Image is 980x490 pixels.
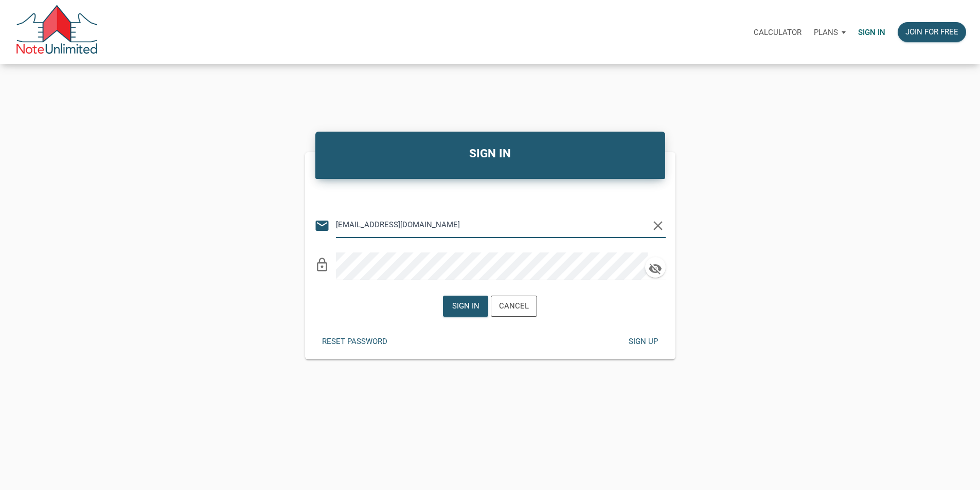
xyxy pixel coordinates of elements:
i: clear [650,218,666,233]
div: Cancel [499,300,529,312]
img: NoteUnlimited [15,5,98,59]
i: email [314,218,330,233]
a: Join for free [892,16,972,48]
div: Reset password [322,336,387,348]
p: Plans [814,28,838,37]
button: Reset password [314,332,395,352]
div: Join for free [905,26,958,38]
button: Plans [808,17,852,48]
a: Calculator [747,16,808,48]
button: Sign up [620,332,666,352]
input: Email [336,213,650,237]
a: Sign in [852,16,892,48]
p: Sign in [858,28,885,37]
button: Cancel [491,296,537,317]
i: lock_outline [314,257,330,273]
a: Plans [808,16,852,48]
div: Sign up [628,336,657,348]
button: Join for free [898,22,966,42]
div: Sign in [452,300,479,312]
h4: SIGN IN [323,145,657,162]
p: Calculator [754,28,801,37]
button: Sign in [443,296,488,317]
